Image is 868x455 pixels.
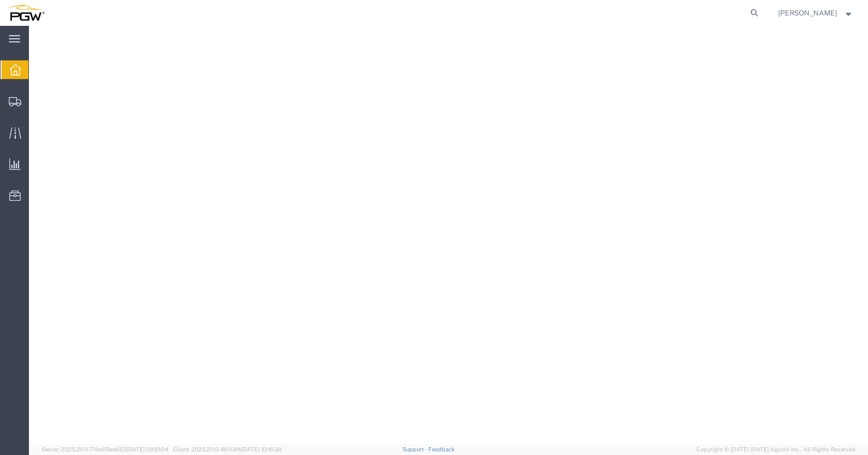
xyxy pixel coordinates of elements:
span: Server: 2025.20.0-710e05ee653 [41,446,168,452]
span: Copyright © [DATE]-[DATE] Agistix Inc., All Rights Reserved [696,445,856,454]
span: [DATE] 09:51:04 [127,446,168,452]
span: Brandy Shannon [778,7,837,19]
button: [PERSON_NAME] [778,7,854,19]
span: Client: 2025.20.0-8b113f4 [173,446,282,452]
iframe: FS Legacy Container [29,26,868,444]
a: Feedback [428,446,455,452]
span: [DATE] 10:16:38 [241,446,282,452]
img: logo [7,5,44,21]
a: Support [402,446,428,452]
